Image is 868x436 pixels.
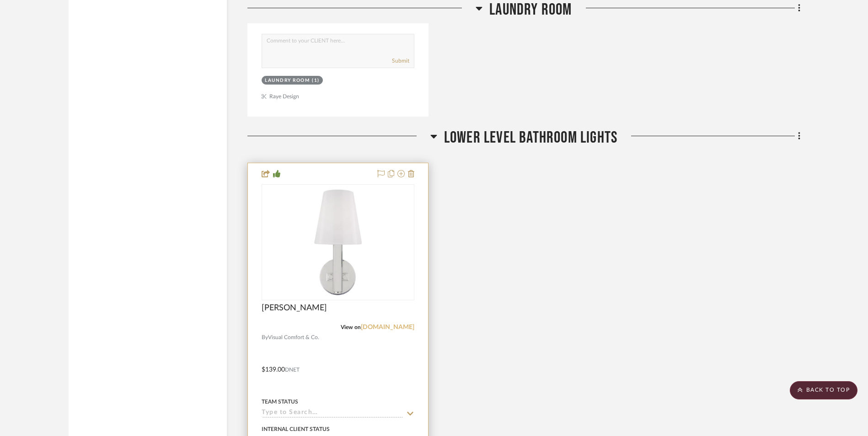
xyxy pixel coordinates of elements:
button: Submit [392,57,409,65]
div: Laundry Room [265,77,310,84]
input: Type to Search… [262,409,403,418]
a: [DOMAIN_NAME] [361,324,414,330]
span: Lower Level Bathroom Lights [444,128,617,148]
img: Logan [281,185,395,299]
span: View on [341,324,361,330]
div: Internal Client Status [262,425,330,433]
div: Team Status [262,398,298,406]
span: By [262,333,268,342]
div: 0 [262,185,414,300]
span: [PERSON_NAME] [262,303,327,313]
span: Visual Comfort & Co. [268,333,319,342]
scroll-to-top-button: BACK TO TOP [790,381,857,399]
div: (1) [312,77,320,84]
